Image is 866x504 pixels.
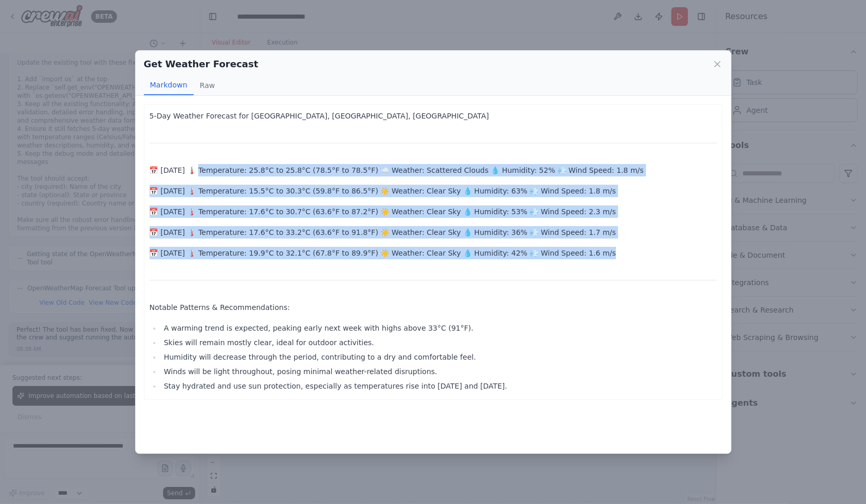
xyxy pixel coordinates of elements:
[150,110,717,122] p: 5-Day Weather Forecast for [GEOGRAPHIC_DATA], [GEOGRAPHIC_DATA], [GEOGRAPHIC_DATA]
[161,380,717,392] li: Stay hydrated and use sun protection, especially as temperatures rise into [DATE] and [DATE].
[194,76,221,95] button: Raw
[144,57,258,71] h2: Get Weather Forecast
[150,185,717,197] p: 📅 [DATE] 🌡️ Temperature: 15.5°C to 30.3°C (59.8°F to 86.5°F) ☀️ Weather: Clear Sky 💧 Humidity: 63...
[150,226,717,239] p: 📅 [DATE] 🌡️ Temperature: 17.6°C to 33.2°C (63.6°F to 91.8°F) ☀️ Weather: Clear Sky 💧 Humidity: 36...
[150,247,717,259] p: 📅 [DATE] 🌡️ Temperature: 19.9°C to 32.1°C (67.8°F to 89.9°F) ☀️ Weather: Clear Sky 💧 Humidity: 42...
[150,205,717,218] p: 📅 [DATE] 🌡️ Temperature: 17.6°C to 30.7°C (63.6°F to 87.2°F) ☀️ Weather: Clear Sky 💧 Humidity: 53...
[161,351,717,363] li: Humidity will decrease through the period, contributing to a dry and comfortable feel.
[150,164,717,176] p: 📅 [DATE] 🌡️ Temperature: 25.8°C to 25.8°C (78.5°F to 78.5°F) ☁️ Weather: Scattered Clouds 💧 Humid...
[161,365,717,378] li: Winds will be light throughout, posing minimal weather-related disruptions.
[161,322,717,334] li: A warming trend is expected, peaking early next week with highs above 33°C (91°F).
[161,336,717,349] li: Skies will remain mostly clear, ideal for outdoor activities.
[150,301,717,314] p: Notable Patterns & Recommendations:
[144,76,194,95] button: Markdown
